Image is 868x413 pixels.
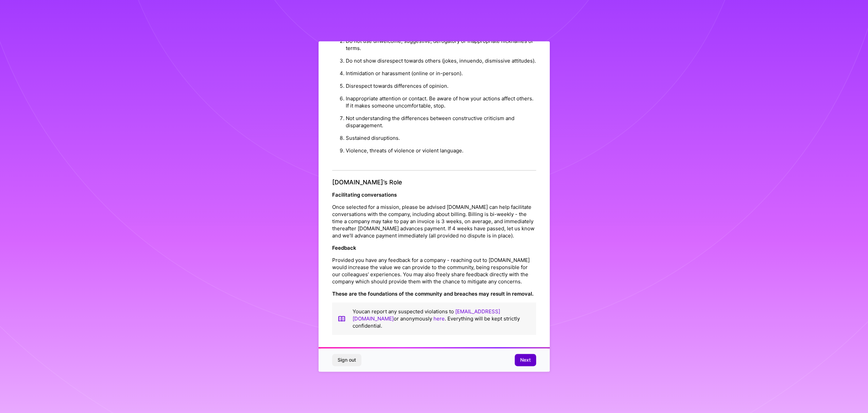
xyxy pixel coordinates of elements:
li: Violence, threats of violence or violent language. [346,144,536,157]
h4: [DOMAIN_NAME]’s Role [332,179,536,186]
p: Once selected for a mission, please be advised [DOMAIN_NAME] can help facilitate conversations wi... [332,204,536,239]
li: Sustained disruptions. [346,132,536,144]
li: Do not show disrespect towards others (jokes, innuendo, dismissive attitudes). [346,54,536,67]
li: Intimidation or harassment (online or in-person). [346,67,536,80]
a: [EMAIL_ADDRESS][DOMAIN_NAME] [353,309,500,322]
p: Provided you have any feedback for a company - reaching out to [DOMAIN_NAME] would increase the v... [332,257,536,285]
button: Next [515,354,536,366]
strong: Facilitating conversations [332,192,397,198]
img: book icon [338,308,346,330]
strong: These are the foundations of the community and breaches may result in removal. [332,291,533,297]
a: here [433,316,445,322]
span: Next [520,357,531,364]
li: Inappropriate attention or contact. Be aware of how your actions affect others. If it makes someo... [346,92,536,112]
li: Disrespect towards differences of opinion. [346,80,536,92]
span: Sign out [338,357,356,364]
p: You can report any suspected violations to or anonymously . Everything will be kept strictly conf... [353,308,531,330]
li: Do not use unwelcome, suggestive, derogatory or inappropriate nicknames or terms. [346,35,536,54]
button: Sign out [332,354,361,366]
strong: Feedback [332,245,356,251]
li: Not understanding the differences between constructive criticism and disparagement. [346,112,536,132]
